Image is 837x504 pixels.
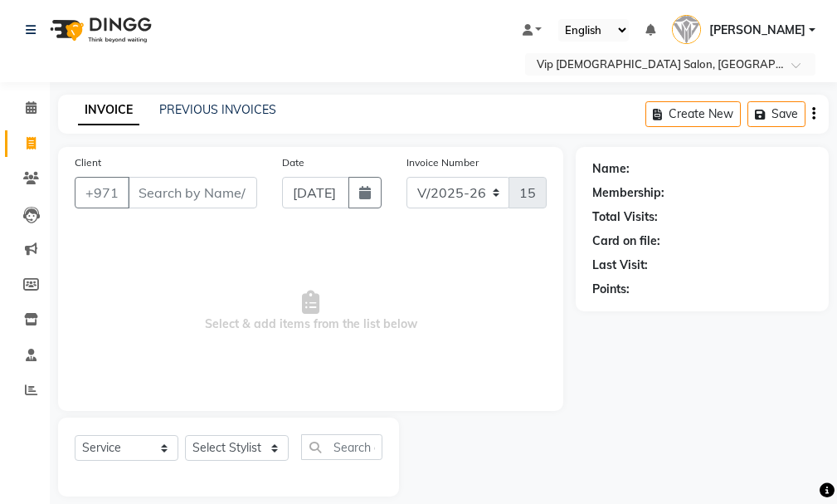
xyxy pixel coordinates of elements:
[406,155,479,170] label: Invoice Number
[592,160,630,178] div: Name:
[709,22,805,39] span: [PERSON_NAME]
[159,102,276,117] a: PREVIOUS INVOICES
[75,177,129,208] button: +971
[75,155,101,170] label: Client
[645,101,741,127] button: Create New
[592,281,630,298] div: Points:
[301,434,382,460] input: Search or Scan
[128,177,257,208] input: Search by Name/Mobile/Email/Code
[42,7,156,53] img: logo
[592,184,664,202] div: Membership:
[592,257,648,274] div: Last Visit:
[592,232,660,250] div: Card on file:
[672,15,701,44] img: Ricalyn Colcol
[747,101,805,127] button: Save
[592,208,658,226] div: Total Visits:
[75,228,547,394] span: Select & add items from the list below
[78,95,139,125] a: INVOICE
[282,155,304,170] label: Date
